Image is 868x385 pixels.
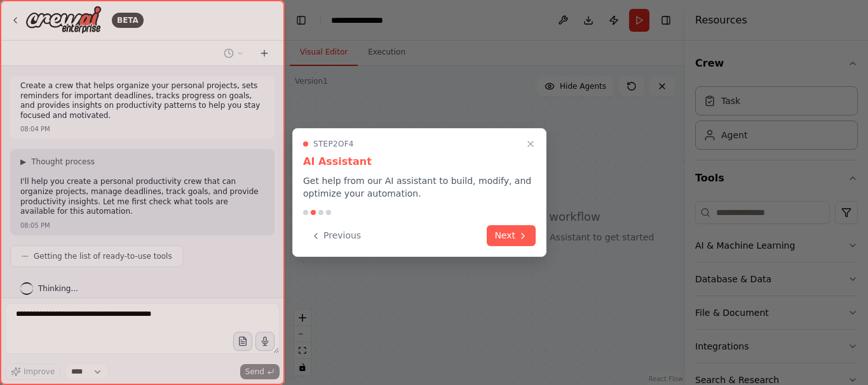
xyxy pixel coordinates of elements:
[303,225,369,246] button: Previous
[292,11,310,29] button: Hide left sidebar
[303,154,536,169] h3: AI Assistant
[487,225,536,246] button: Next
[523,136,538,152] button: Close walkthrough
[303,174,536,200] p: Get help from our AI assistant to build, modify, and optimize your automation.
[313,139,354,149] span: Step 2 of 4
